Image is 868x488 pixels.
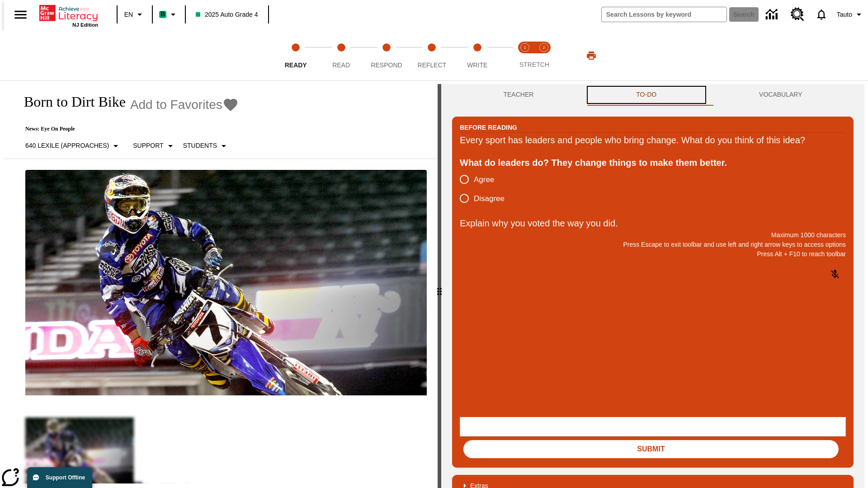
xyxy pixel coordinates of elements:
span: Reflect [418,61,447,69]
span: NJ Edition [72,22,98,28]
p: Explain why you voted the way you did. [460,216,846,230]
a: Notifications [810,3,833,26]
button: Support Offline [27,467,92,488]
p: Support [133,141,163,150]
button: Profile/Settings [833,6,868,23]
p: 640 Lexile (Approaches) [25,141,109,150]
a: Data Center [760,2,785,27]
span: Agree [474,174,494,186]
span: Read [332,61,350,69]
div: Home [39,3,98,28]
button: Submit [463,440,839,458]
p: News: Eye On People [14,126,239,132]
p: Maximum 1000 characters [460,230,846,240]
span: Tauto [837,10,852,19]
button: Stretch Read step 1 of 2 [512,31,538,80]
div: reading [4,84,438,483]
p: Press Alt + F10 to reach toolbar [460,249,846,259]
span: B [160,9,165,20]
button: Respond step 3 of 5 [360,31,413,80]
button: Write step 5 of 5 [451,31,504,80]
p: Students [183,141,217,150]
input: search field [602,7,726,22]
text: 1 [524,45,526,50]
div: poll [460,170,512,208]
button: Reflect step 4 of 5 [406,31,458,80]
button: Teacher [452,84,585,106]
button: Language: EN, Select a language [120,6,149,23]
span: Support Offline [46,474,85,481]
span: Respond [371,61,402,69]
div: Instructional Panel Tabs [452,84,854,106]
button: Select Lexile, 640 Lexile (Approaches) [22,138,125,154]
button: Add to Favorites - Born to Dirt Bike [130,97,239,113]
button: Scaffolds, Support [129,138,179,154]
button: Stretch Respond step 2 of 2 [531,31,557,80]
span: Write [467,61,487,69]
button: Ready step 1 of 5 [269,31,322,80]
text: 2 [542,45,545,50]
a: Resource Center, Will open in new tab [785,2,810,27]
button: Click to activate and allow voice recognition [824,263,846,285]
span: Disagree [474,193,505,205]
img: Motocross racer James Stewart flies through the air on his dirt bike. [25,170,427,396]
button: Print [577,47,606,64]
div: Every sport has leaders and people who bring change. What do you think of this idea? [460,133,846,147]
p: Press Escape to exit toolbar and use left and right arrow keys to access options [460,240,846,249]
div: Press Enter or Spacebar and then press right and left arrow keys to move the slider [438,84,441,488]
button: Boost Class color is mint green. Change class color [156,6,182,23]
body: Explain why you voted the way you did. Maximum 1000 characters Press Alt + F10 to reach toolbar P... [4,7,132,15]
button: VOCABULARY [708,84,854,106]
div: What do leaders do? They change things to make them better. [460,155,846,170]
button: TO-DO [585,84,708,106]
h2: Before Reading [460,122,517,132]
span: Ready [285,61,307,69]
button: Read step 2 of 5 [315,31,367,80]
span: EN [124,10,133,19]
div: activity [441,84,864,488]
h1: Born to Dirt Bike [14,94,126,110]
span: STRETCH [519,61,549,68]
span: Add to Favorites [130,98,222,112]
span: 2025 Auto Grade 4 [196,10,258,19]
button: Open side menu [7,1,34,28]
button: Select Student [179,138,233,154]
